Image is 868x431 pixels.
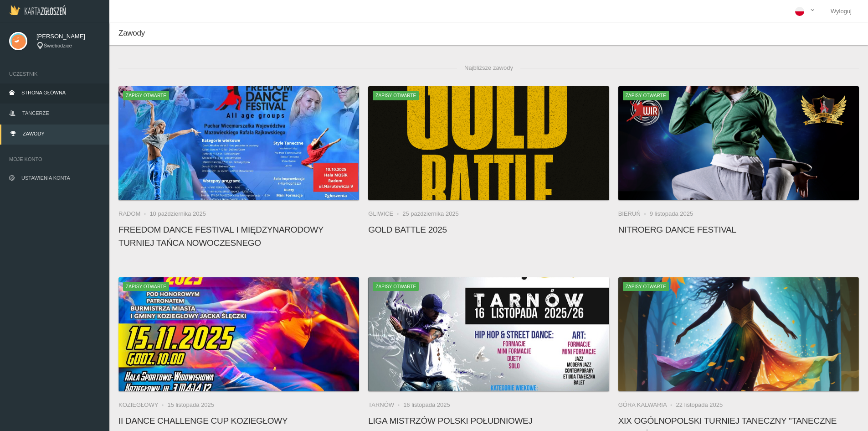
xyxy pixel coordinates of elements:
[9,5,66,15] img: Logo
[118,209,149,218] li: Radom
[618,86,859,200] a: NitroErg Dance FestivalZapisy otwarte
[167,400,214,410] li: 15 listopada 2025
[22,110,49,116] span: Tancerze
[118,29,145,37] span: Zawody
[402,209,459,218] li: 25 października 2025
[368,86,609,200] img: Gold Battle 2025
[36,32,100,41] span: [PERSON_NAME]
[618,277,859,391] img: XIX Ogólnopolski Turniej Taneczny "Taneczne Pejzaże"
[118,277,359,391] img: II Dance Challenge Cup KOZIEGŁOWY
[21,175,70,181] span: Ustawienia konta
[23,131,45,136] span: Zawody
[21,90,66,95] span: Strona główna
[368,414,609,427] h4: Liga Mistrzów Polski Południowej
[118,223,359,249] h4: FREEDOM DANCE FESTIVAL I Międzynarodowy Turniej Tańca Nowoczesnego
[373,282,419,291] span: Zapisy otwarte
[403,400,450,410] li: 16 listopada 2025
[123,91,169,100] span: Zapisy otwarte
[676,400,723,410] li: 22 listopada 2025
[618,209,650,218] li: Bieruń
[650,209,693,218] li: 9 listopada 2025
[149,209,206,218] li: 10 października 2025
[368,86,609,200] a: Gold Battle 2025Zapisy otwarte
[36,42,100,50] div: Świebodzice
[618,400,676,410] li: Góra Kalwaria
[368,400,403,410] li: Tarnów
[9,32,27,50] img: svg
[623,91,669,100] span: Zapisy otwarte
[118,414,359,427] h4: II Dance Challenge Cup KOZIEGŁOWY
[368,277,609,391] img: Liga Mistrzów Polski Południowej
[9,69,100,78] span: Uczestnik
[118,277,359,391] a: II Dance Challenge Cup KOZIEGŁOWYZapisy otwarte
[118,86,359,200] a: FREEDOM DANCE FESTIVAL I Międzynarodowy Turniej Tańca NowoczesnegoZapisy otwarte
[618,86,859,200] img: NitroErg Dance Festival
[118,400,167,410] li: Koziegłowy
[9,155,100,164] span: Moje konto
[373,91,419,100] span: Zapisy otwarte
[368,223,609,236] h4: Gold Battle 2025
[123,282,169,291] span: Zapisy otwarte
[457,59,520,77] span: Najbliższe zawody
[118,86,359,200] img: FREEDOM DANCE FESTIVAL I Międzynarodowy Turniej Tańca Nowoczesnego
[368,277,609,391] a: Liga Mistrzów Polski PołudniowejZapisy otwarte
[623,282,669,291] span: Zapisy otwarte
[618,223,859,236] h4: NitroErg Dance Festival
[368,209,402,218] li: Gliwice
[618,277,859,391] a: XIX Ogólnopolski Turniej Taneczny "Taneczne Pejzaże"Zapisy otwarte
